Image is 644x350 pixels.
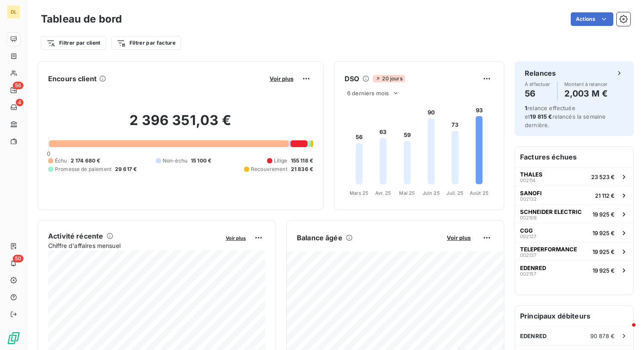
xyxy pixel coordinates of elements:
[251,165,287,173] span: Recouvrement
[520,208,582,215] span: SCHNEIDER ELECTRIC
[347,90,389,97] span: 6 derniers mois
[55,157,67,165] span: Échu
[55,165,112,173] span: Promesse de paiement
[16,99,23,106] span: 4
[525,105,527,111] span: 1
[373,75,405,83] span: 20 jours
[399,190,415,196] tspan: Mai 25
[515,261,633,279] button: EDENRED00215719 925 €
[525,68,556,78] h6: Relances
[297,233,342,243] h6: Balance âgée
[48,112,313,137] h2: 2 396 351,03 €
[7,100,20,114] a: 4
[13,255,23,262] span: 50
[274,157,287,165] span: Litige
[7,5,20,19] div: DL
[615,321,635,341] iframe: Intercom live chat
[291,165,313,173] span: 21 836 €
[515,205,633,223] button: SCHNEIDER ELECTRIC00210919 925 €
[592,248,615,255] span: 19 925 €
[590,333,615,339] span: 90 878 €
[571,12,613,26] button: Actions
[191,157,211,165] span: 15 100 €
[564,82,608,87] span: Montant à relancer
[520,171,543,178] span: THALES
[592,230,615,236] span: 19 925 €
[520,178,535,183] span: 002114
[470,190,489,196] tspan: Août 25
[525,105,606,128] span: relance effectuée et relancés la semaine dernière.
[13,82,23,89] span: 56
[515,223,633,242] button: CGG00212719 925 €
[111,36,181,50] button: Filtrer par facture
[515,167,633,186] button: THALES00211423 523 €
[223,234,248,242] button: Voir plus
[291,157,313,165] span: 155 118 €
[267,75,296,83] button: Voir plus
[71,157,101,165] span: 2 174 680 €
[564,87,608,100] h4: 2,003 M €
[520,227,533,234] span: CGG
[595,192,615,199] span: 21 112 €
[520,215,537,220] span: 002109
[48,231,103,241] h6: Activité récente
[515,186,633,205] button: SANOFI00213221 112 €
[592,267,615,274] span: 19 925 €
[520,234,536,239] span: 002127
[7,83,20,97] a: 56
[515,242,633,261] button: TELEPERFORMANCE00213719 925 €
[520,190,542,196] span: SANOFI
[444,234,473,242] button: Voir plus
[520,265,546,271] span: EDENRED
[520,196,537,202] span: 002132
[41,36,106,50] button: Filtrer par client
[447,234,471,241] span: Voir plus
[520,333,546,339] span: EDENRED
[48,241,220,250] span: Chiffre d'affaires mensuel
[350,190,368,196] tspan: Mars 25
[375,190,391,196] tspan: Avr. 25
[226,235,246,241] span: Voir plus
[530,113,552,120] span: 19 815 €
[591,174,615,180] span: 23 523 €
[270,75,293,82] span: Voir plus
[515,147,633,167] h6: Factures échues
[41,11,122,27] h3: Tableau de bord
[345,74,359,84] h6: DSO
[525,87,550,100] h4: 56
[520,271,536,276] span: 002157
[515,306,633,326] h6: Principaux débiteurs
[525,82,550,87] span: À effectuer
[446,190,463,196] tspan: Juil. 25
[7,331,20,345] img: Logo LeanPay
[423,190,440,196] tspan: Juin 25
[48,74,97,84] h6: Encours client
[115,165,137,173] span: 29 617 €
[520,253,536,258] span: 002137
[163,157,187,165] span: Non-échu
[592,211,615,218] span: 19 925 €
[520,246,577,253] span: TELEPERFORMANCE
[47,150,50,157] span: 0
